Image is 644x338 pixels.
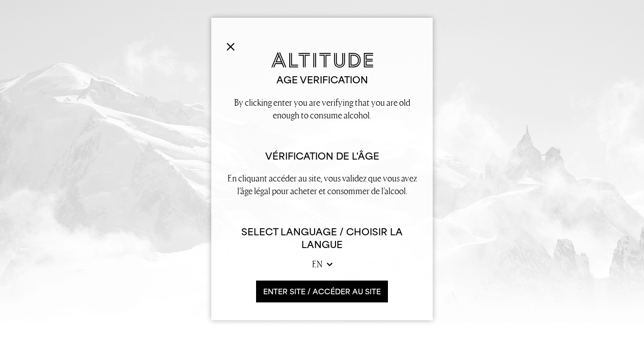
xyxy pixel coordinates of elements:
button: ENTER SITE / accéder au site [256,281,388,302]
img: Close [227,43,235,51]
p: En cliquant accéder au site, vous validez que vous avez l’âge légal pour acheter et consommer de ... [227,172,417,197]
img: Altitude Gin [271,52,373,68]
h2: Vérification de l'âge [227,150,417,163]
h6: Select Language / Choisir la langue [227,226,417,251]
h2: Age verification [227,74,417,86]
p: By clicking enter you are verifying that you are old enough to consume alcohol. [227,96,417,121]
